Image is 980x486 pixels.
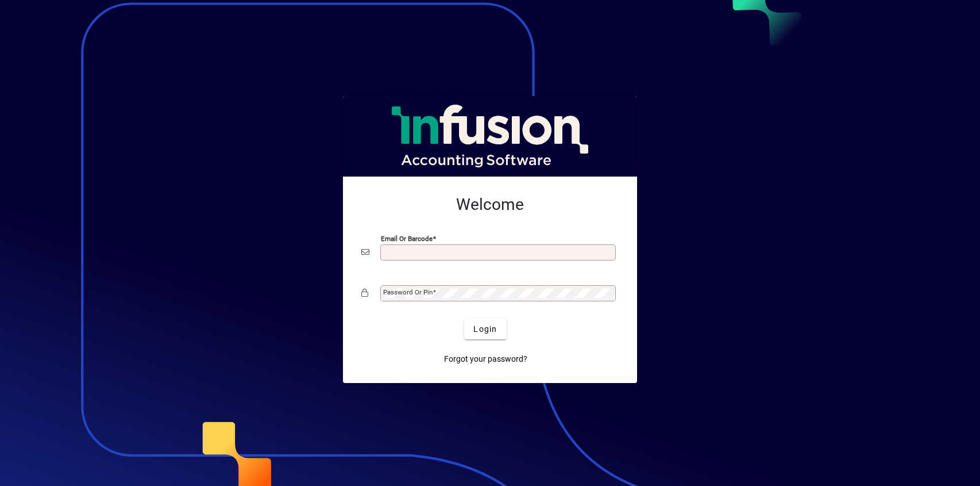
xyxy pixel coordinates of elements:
button: Login [464,319,506,339]
span: Login [473,323,497,335]
mat-label: Password or Pin [383,288,433,296]
a: Forgot your password? [439,349,532,369]
span: Forgot your password? [444,353,527,365]
h2: Welcome [361,195,619,215]
mat-label: Email or Barcode [381,235,433,243]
